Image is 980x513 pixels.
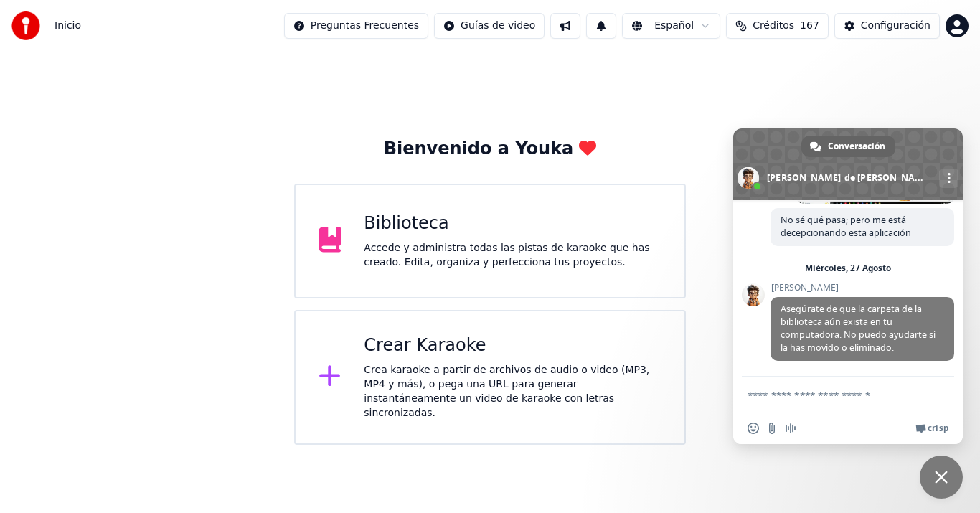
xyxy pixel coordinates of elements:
[55,19,81,33] nav: breadcrumb
[384,138,597,161] div: Bienvenido a Youka
[781,303,936,354] span: Asegúrate de que la carpeta de la biblioteca aún exista en tu computadora. No puedo ayudarte si l...
[55,19,81,33] span: Inicio
[748,423,759,434] span: Insertar un emoji
[771,283,954,293] span: [PERSON_NAME]
[11,11,40,40] img: youka
[834,13,940,39] button: Configuración
[364,212,661,235] div: Biblioteca
[726,13,829,39] button: Créditos167
[920,456,963,499] a: Cerrar el chat
[284,13,428,39] button: Preguntas Frecuentes
[364,363,661,420] div: Crea karaoke a partir de archivos de audio o video (MP3, MP4 y más), o pega una URL para generar ...
[915,423,948,434] a: Crisp
[766,423,778,434] span: Enviar un archivo
[364,241,661,270] div: Accede y administra todas las pistas de karaoke que has creado. Edita, organiza y perfecciona tus...
[800,19,819,33] span: 167
[785,423,796,434] span: Grabar mensaje de audio
[748,377,920,413] textarea: Escribe aquí tu mensaje...
[781,214,911,239] span: No sé qué pasa; pero me está decepcionando esta aplicación
[434,13,545,39] button: Guías de video
[928,423,948,434] span: Crisp
[801,136,895,157] a: Conversación
[364,334,661,357] div: Crear Karaoke
[753,19,794,33] span: Créditos
[828,136,885,157] span: Conversación
[805,264,891,273] div: Miércoles, 27 Agosto
[861,19,930,33] div: Configuración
